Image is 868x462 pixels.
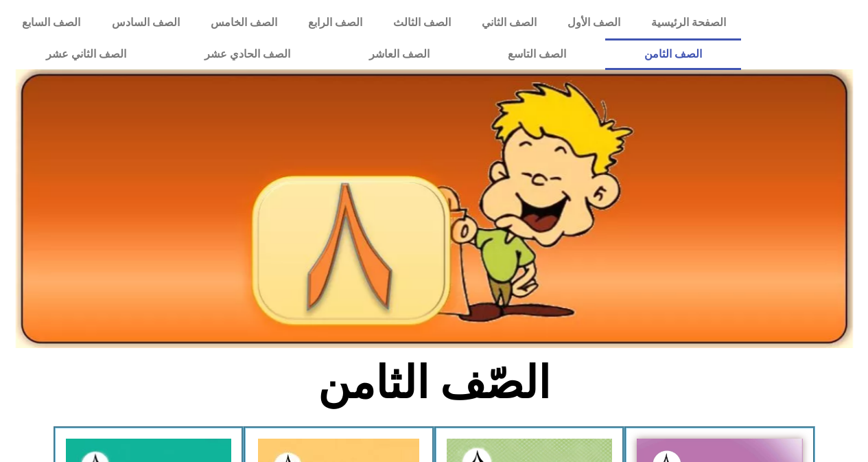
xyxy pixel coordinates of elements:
h2: الصّف الثامن [207,356,661,410]
a: الصف السابع [7,7,96,38]
a: الصف العاشر [330,38,469,70]
a: الصف الثالث [377,7,466,38]
a: الصف الثامن [605,38,741,70]
a: الصف الثاني عشر [7,38,165,70]
a: الصف الخامس [195,7,292,38]
a: الصف السادس [96,7,195,38]
a: الصف الرابع [292,7,377,38]
a: الصف الحادي عشر [165,38,329,70]
a: الصف التاسع [469,38,605,70]
a: الصف الثاني [466,7,552,38]
a: الصفحة الرئيسية [635,7,741,38]
a: الصف الأول [552,7,635,38]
